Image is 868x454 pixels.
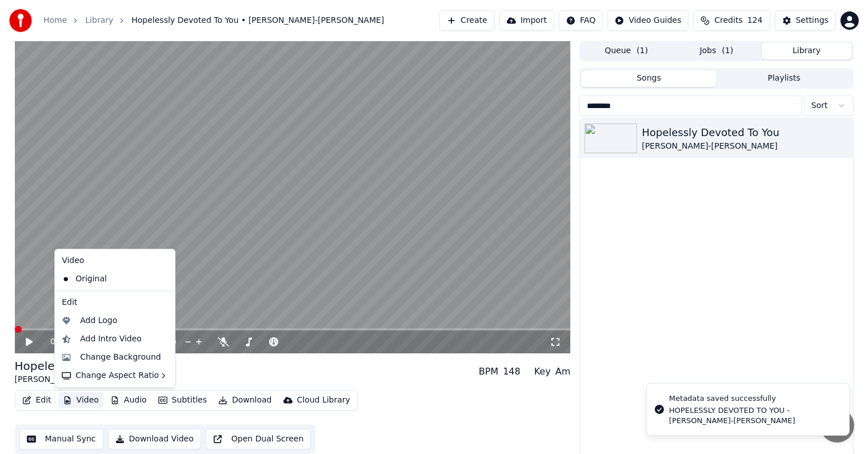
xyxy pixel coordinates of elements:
[534,365,551,379] div: Key
[747,15,763,26] span: 124
[154,392,211,408] button: Subtitles
[19,429,103,449] button: Manual Sync
[479,365,498,379] div: BPM
[669,393,840,404] div: Metadata saved successfully
[775,10,836,31] button: Settings
[9,9,32,32] img: youka
[796,15,829,26] div: Settings
[57,270,155,288] div: Original
[50,336,78,348] div: /
[669,405,840,426] div: HOPELESSLY DEVOTED TO YOU - [PERSON_NAME]-[PERSON_NAME]
[811,100,828,111] span: Sort
[671,43,762,59] button: Jobs
[57,293,173,312] div: Edit
[85,15,113,26] a: Library
[642,125,848,141] div: Hopelessly Devoted To You
[214,392,277,408] button: Download
[57,367,173,385] div: Change Aspect Ratio
[80,333,142,345] div: Add Intro Video
[43,15,67,26] a: Home
[206,429,311,449] button: Open Dual Screen
[57,252,173,270] div: Video
[297,395,350,406] div: Cloud Library
[642,141,848,152] div: [PERSON_NAME]-[PERSON_NAME]
[439,10,495,31] button: Create
[722,45,733,57] span: ( 1 )
[607,10,689,31] button: Video Guides
[50,336,68,348] span: 0:00
[43,15,384,26] nav: breadcrumb
[714,15,742,26] span: Credits
[499,10,554,31] button: Import
[503,365,521,379] div: 148
[15,374,168,385] div: [PERSON_NAME]-[PERSON_NAME]
[80,315,117,326] div: Add Logo
[559,10,603,31] button: FAQ
[555,365,571,379] div: Am
[80,352,161,363] div: Change Background
[637,45,648,57] span: ( 1 )
[693,10,770,31] button: Credits124
[18,392,56,408] button: Edit
[131,15,384,26] span: Hopelessly Devoted To You • [PERSON_NAME]-[PERSON_NAME]
[106,392,151,408] button: Audio
[58,392,103,408] button: Video
[15,358,168,374] div: Hopelessly Devoted To You
[581,70,717,87] button: Songs
[108,429,201,449] button: Download Video
[762,43,852,59] button: Library
[717,70,852,87] button: Playlists
[581,43,671,59] button: Queue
